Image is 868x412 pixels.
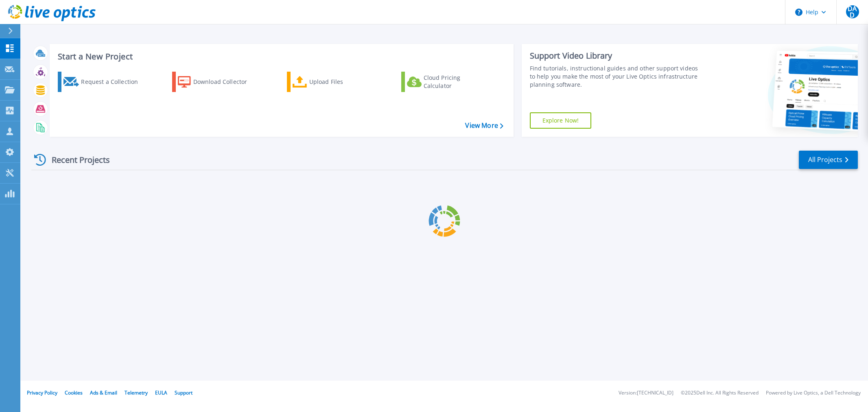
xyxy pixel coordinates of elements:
[465,122,503,129] a: View More
[766,390,861,396] li: Powered by Live Optics, a Dell Technology
[424,74,489,90] div: Cloud Pricing Calculator
[58,72,149,92] a: Request a Collection
[193,74,258,90] div: Download Collector
[309,74,374,90] div: Upload Files
[58,52,503,61] h3: Start a New Project
[125,389,148,396] a: Telemetry
[530,50,702,61] div: Support Video Library
[90,389,117,396] a: Ads & Email
[155,389,167,396] a: EULA
[65,389,83,396] a: Cookies
[81,74,146,90] div: Request a Collection
[287,72,378,92] a: Upload Files
[172,72,263,92] a: Download Collector
[175,389,192,396] a: Support
[846,5,859,18] span: DAD
[799,151,858,169] a: All Projects
[27,389,57,396] a: Privacy Policy
[681,390,759,396] li: © 2025 Dell Inc. All Rights Reserved
[401,72,492,92] a: Cloud Pricing Calculator
[31,150,121,170] div: Recent Projects
[619,390,673,396] li: Version: [TECHNICAL_ID]
[530,112,592,129] a: Explore Now!
[530,64,702,89] div: Find tutorials, instructional guides and other support videos to help you make the most of your L...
